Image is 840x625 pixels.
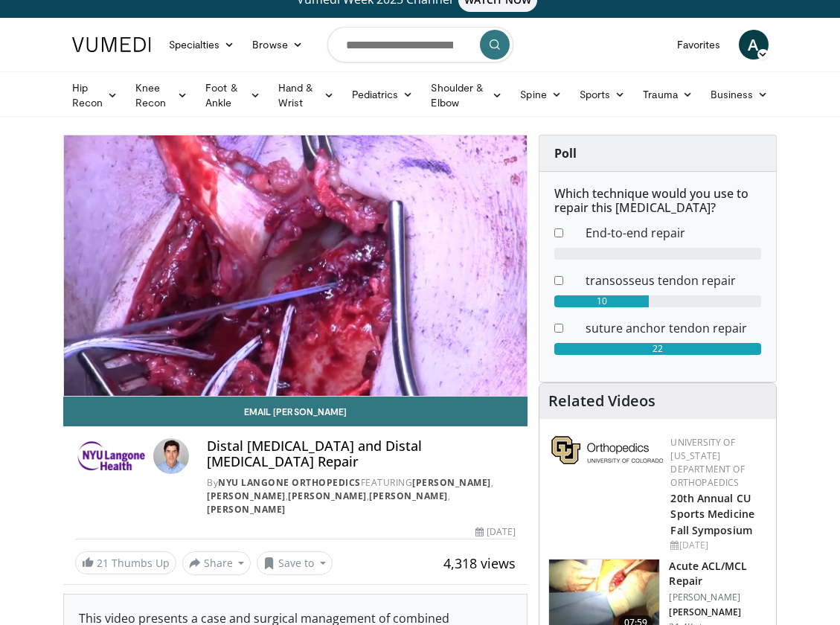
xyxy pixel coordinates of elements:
[269,80,343,110] a: Hand & Wrist
[160,30,244,60] a: Specialties
[196,80,269,110] a: Foot & Ankle
[75,551,176,574] a: 21 Thumbs Up
[369,490,448,502] a: [PERSON_NAME]
[443,554,516,572] span: 4,318 views
[669,559,767,589] h3: Acute ACL/MCL Repair
[207,476,516,516] div: By FEATURING , , , ,
[75,438,148,474] img: NYU Langone Orthopedics
[327,27,513,62] input: Search topics, interventions
[702,80,778,109] a: Business
[422,80,511,110] a: Shoulder & Elbow
[207,490,286,502] a: [PERSON_NAME]
[574,224,772,242] dd: End-to-end repair
[72,37,151,52] img: VuMedi Logo
[669,592,767,603] p: [PERSON_NAME]
[207,503,286,516] a: [PERSON_NAME]
[64,135,528,396] video-js: Video Player
[475,525,516,539] div: [DATE]
[669,606,767,618] p: [PERSON_NAME]
[63,80,126,110] a: Hip Recon
[182,551,251,575] button: Share
[126,80,196,110] a: Knee Recon
[574,272,772,289] dd: transosseus tendon repair
[739,30,769,60] a: A
[571,80,635,109] a: Sports
[554,145,577,161] strong: Poll
[670,436,744,489] a: University of [US_STATE] Department of Orthopaedics
[668,30,730,60] a: Favorites
[551,436,663,464] img: 355603a8-37da-49b6-856f-e00d7e9307d3.png.150x105_q85_autocrop_double_scale_upscale_version-0.2.png
[207,438,516,470] h4: Distal [MEDICAL_DATA] and Distal [MEDICAL_DATA] Repair
[554,343,761,355] div: 22
[554,295,648,307] div: 10
[670,539,764,552] div: [DATE]
[343,80,423,109] a: Pediatrics
[257,551,333,575] button: Save to
[288,490,367,502] a: [PERSON_NAME]
[97,556,109,570] span: 21
[63,397,528,426] a: Email [PERSON_NAME]
[218,476,361,489] a: NYU Langone Orthopedics
[574,319,772,337] dd: suture anchor tendon repair
[670,491,754,536] a: 20th Annual CU Sports Medicine Fall Symposium
[511,80,570,109] a: Spine
[634,80,702,109] a: Trauma
[548,392,655,410] h4: Related Videos
[412,476,491,489] a: [PERSON_NAME]
[554,187,761,215] h6: Which technique would you use to repair this [MEDICAL_DATA]?
[153,438,189,474] img: Avatar
[243,30,312,60] a: Browse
